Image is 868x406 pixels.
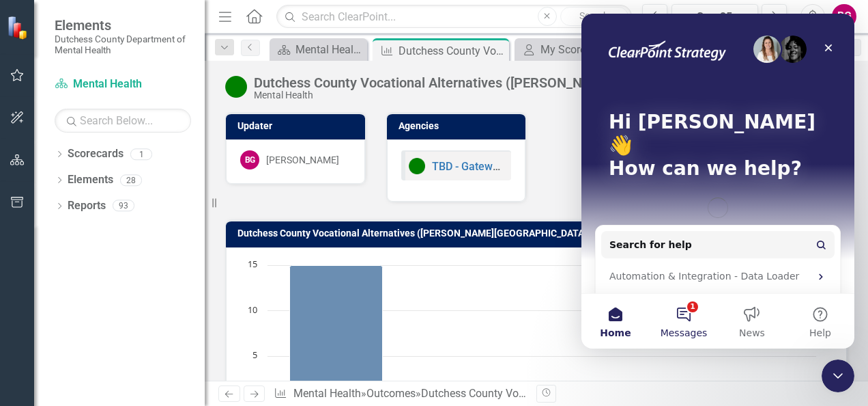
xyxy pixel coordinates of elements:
iframe: Intercom live chat [581,14,854,349]
a: Scorecards [68,146,124,162]
div: Mental Health [254,90,641,100]
div: [PERSON_NAME] [266,153,339,167]
h3: Agencies [399,121,519,131]
div: 93 [113,200,134,212]
a: Mental Health [293,387,361,400]
img: ClearPoint Strategy [7,16,31,40]
input: Search ClearPoint... [276,5,632,29]
button: Sep-25 [671,4,758,29]
a: TBD - Gateway Community Industries - Vocational Housing FKA 16002 [432,160,775,173]
h3: Updater [237,121,358,131]
a: Reports [68,198,106,214]
div: BG [240,150,259,170]
text: 15 [248,258,257,270]
div: My Scorecard [540,41,609,58]
div: » » [274,386,526,402]
div: 1 [130,148,152,160]
small: Dutchess County Department of Mental Health [55,33,191,56]
button: BG [832,4,856,29]
img: Active [409,158,425,174]
a: Elements [68,172,113,188]
text: 5 [252,349,257,361]
button: Search [560,7,628,26]
a: Mental Health Home Page [273,41,364,58]
img: Active [225,76,247,98]
h3: Dutchess County Vocational Alternatives ([PERSON_NAME][GEOGRAPHIC_DATA] Mental Health) - Total Un... [237,228,840,239]
a: My Scorecard [518,41,609,58]
iframe: Intercom live chat [822,360,854,392]
div: Dutchess County Vocational Alternatives ([PERSON_NAME][GEOGRAPHIC_DATA] Mental Health) - Total Un... [254,75,641,90]
div: Sep-25 [676,9,753,25]
span: Search [579,10,609,21]
input: Search Below... [55,109,191,133]
div: Dutchess County Vocational Alternatives ([PERSON_NAME][GEOGRAPHIC_DATA] Mental Health) - Total Un... [399,42,506,59]
text: 10 [248,303,257,316]
div: Mental Health Home Page [295,41,364,58]
a: Mental Health [55,77,191,92]
path: Q1-2025, 15. Actual. [290,265,383,402]
a: Outcomes [366,387,416,400]
span: Elements [55,17,191,33]
div: 28 [120,174,142,186]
